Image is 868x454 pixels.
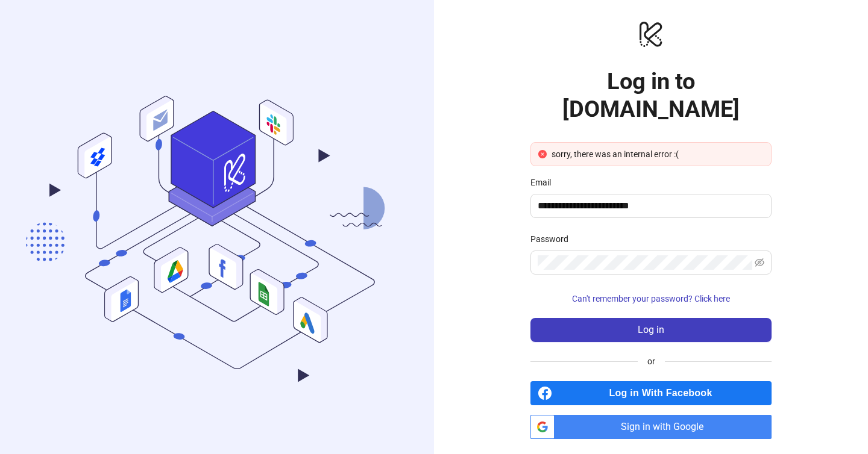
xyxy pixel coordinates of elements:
[530,318,772,342] button: Log in
[559,415,772,439] span: Sign in with Google
[530,67,772,123] h1: Log in to [DOMAIN_NAME]
[572,294,730,303] span: Can't remember your password? Click here
[530,232,576,246] label: Password
[557,381,772,405] span: Log in With Facebook
[538,150,547,158] span: close-circle
[638,325,664,335] span: Log in
[538,255,752,270] input: Password
[552,148,764,161] div: sorry, there was an internal error :(
[530,381,772,405] a: Log in With Facebook
[530,289,772,308] button: Can't remember your password? Click here
[538,199,762,213] input: Email
[530,294,772,303] a: Can't remember your password? Click here
[530,415,772,439] a: Sign in with Google
[530,176,559,189] label: Email
[638,355,665,368] span: or
[755,258,764,267] span: eye-invisible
